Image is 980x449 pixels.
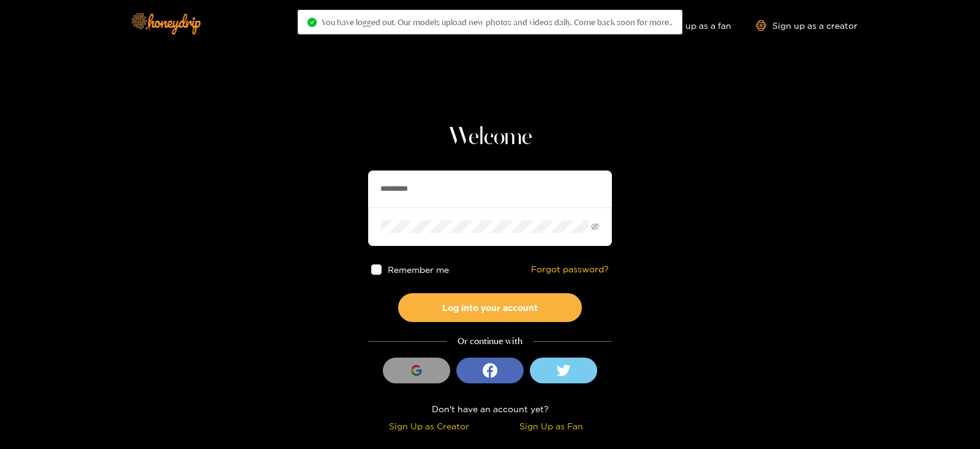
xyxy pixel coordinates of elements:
[647,20,731,31] a: Sign up as a fan
[388,265,449,274] span: Remember me
[322,17,673,27] span: You have logged out. Our models upload new photos and videos daily. Come back soon for more..
[371,419,487,433] div: Sign Up as Creator
[591,223,599,231] span: eye-invisible
[531,264,609,275] a: Forgot password?
[368,334,612,348] div: Or continue with
[756,20,858,31] a: Sign up as a creator
[307,18,317,27] span: check-circle
[368,123,612,152] h1: Welcome
[368,402,612,416] div: Don't have an account yet?
[493,419,609,433] div: Sign Up as Fan
[398,293,582,322] button: Log into your account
